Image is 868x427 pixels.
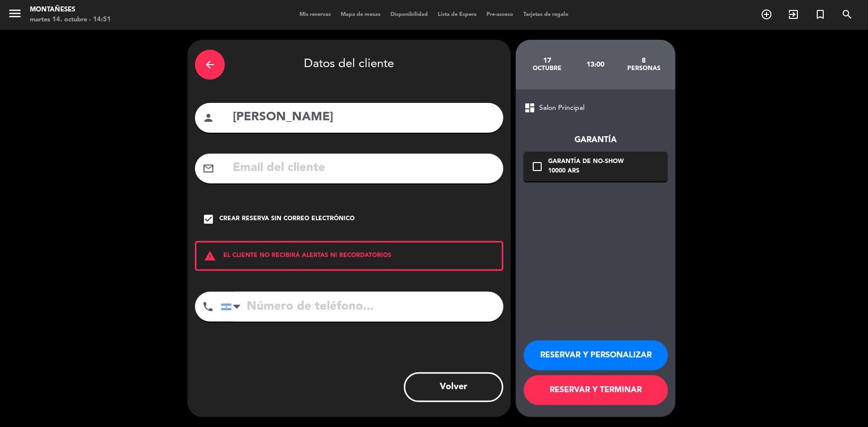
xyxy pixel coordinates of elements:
i: warning [196,250,223,262]
button: RESERVAR Y TERMINAR [524,375,668,405]
i: check_box_outline_blank [531,161,543,172]
span: Salon Principal [539,102,584,114]
i: search [841,8,853,20]
div: Garantía [524,134,668,147]
div: Argentina: +54 [221,292,244,321]
span: Tarjetas de regalo [518,12,574,17]
button: Volver [404,372,503,402]
span: Mis reservas [294,12,336,17]
i: mail_outline [202,163,214,174]
div: Garantía de no-show [548,157,624,167]
span: Lista de Espera [433,12,482,17]
span: Pre-acceso [482,12,518,17]
i: check_box [202,213,214,225]
i: phone [202,301,214,313]
span: Mapa de mesas [336,12,386,17]
div: 8 [620,57,668,65]
i: exit_to_app [787,8,799,20]
span: Disponibilidad [386,12,433,17]
div: EL CLIENTE NO RECIBIRÁ ALERTAS NI RECORDATORIOS [195,241,503,271]
div: 10000 ARS [548,167,624,176]
div: Datos del cliente [195,47,503,82]
div: 13:00 [572,47,620,82]
span: dashboard [524,102,536,114]
i: person [202,112,214,124]
input: Email del cliente [232,158,496,178]
input: Nombre del cliente [232,107,496,128]
i: menu [7,6,22,21]
button: RESERVAR Y PERSONALIZAR [524,341,668,370]
div: personas [620,65,668,73]
div: 17 [523,57,572,65]
div: martes 14. octubre - 14:51 [30,15,111,25]
div: octubre [523,65,572,73]
button: menu [7,6,22,24]
input: Número de teléfono... [221,292,503,322]
i: arrow_back [204,59,216,71]
div: Crear reserva sin correo electrónico [219,214,355,224]
div: Montañeses [30,5,111,15]
i: add_circle_outline [761,8,772,20]
i: turned_in_not [814,8,826,20]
